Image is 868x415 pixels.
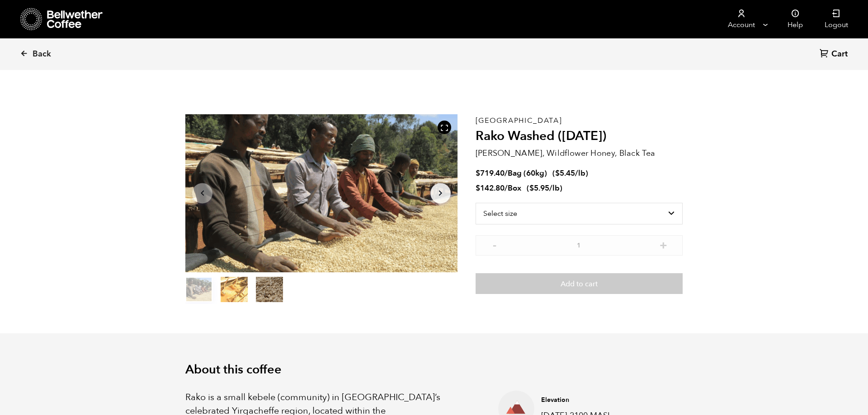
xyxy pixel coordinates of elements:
[185,363,683,377] h2: About this coffee
[529,183,534,193] span: $
[831,49,848,60] span: Cart
[575,168,585,178] span: /lb
[33,49,51,60] span: Back
[476,129,683,144] h2: Rako Washed ([DATE])
[555,168,575,178] bdi: 5.45
[541,396,627,405] h4: Elevation
[527,183,562,193] span: ( )
[476,168,480,178] span: $
[820,48,850,61] a: Cart
[658,240,669,249] button: +
[476,168,505,178] bdi: 719.40
[555,168,560,178] span: $
[505,168,508,178] span: /
[476,273,683,294] button: Add to cart
[476,183,480,193] span: $
[476,147,683,159] p: [PERSON_NAME], Wildflower Honey, Black Tea
[552,168,588,178] span: ( )
[505,183,508,193] span: /
[529,183,549,193] bdi: 5.95
[476,183,505,193] bdi: 142.80
[508,183,521,193] span: Box
[489,240,500,249] button: -
[549,183,560,193] span: /lb
[508,168,547,178] span: Bag (60kg)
